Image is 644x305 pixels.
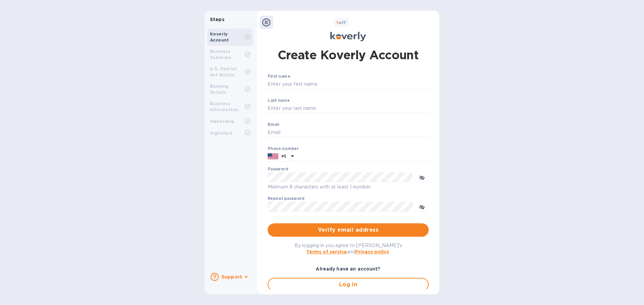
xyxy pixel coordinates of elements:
[268,128,429,138] input: Email
[294,243,402,254] span: By logging in you agree to [PERSON_NAME]'s and .
[268,167,288,171] label: Password
[274,281,423,289] span: Log in
[210,49,231,60] b: Business Summary
[210,119,234,124] b: Ownership
[415,200,429,213] button: toggle password visibility
[273,226,423,234] span: Verify email address
[268,223,429,237] button: Verify email address
[268,75,290,79] label: First name
[336,20,346,25] b: of 7
[210,131,233,136] b: Signature
[210,66,237,77] b: U.S. Patriot Act Notice
[281,153,286,160] p: +1
[268,153,278,160] img: US
[268,103,429,113] input: Enter your last name
[316,266,380,272] b: Already have an account?
[355,249,389,254] a: Privacy policy
[268,278,429,291] button: Log in
[210,84,229,95] b: Banking Details
[268,98,290,102] label: Last name
[268,123,279,127] label: Email
[336,20,338,25] span: 1
[306,249,347,254] a: Terms of service
[415,170,429,184] button: toggle password visibility
[210,101,238,112] b: Business Information
[278,47,419,63] h1: Create Koverly Account
[210,31,229,43] b: Koverly Account
[268,147,299,151] label: Phone number
[268,183,429,191] p: Minimum 8 characters with at least 1 number
[221,274,242,280] b: Support
[210,17,224,22] b: Steps
[268,197,305,201] label: Repeat password
[268,79,429,89] input: Enter your first name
